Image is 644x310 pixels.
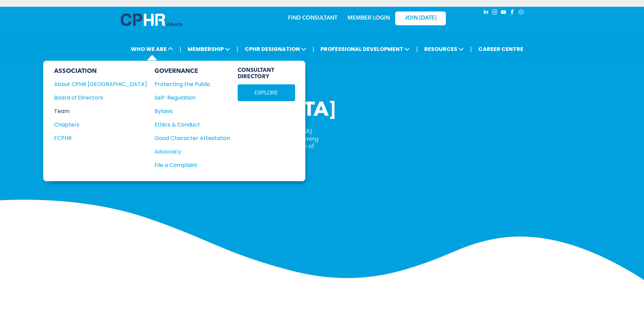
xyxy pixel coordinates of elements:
a: Good Character Attestation [154,134,230,142]
li: | [313,42,314,56]
a: MEMBER LOGIN [348,16,390,21]
a: File a Complaint [154,161,230,169]
div: Chapters [54,120,138,129]
a: Advocacy [154,147,230,156]
div: Bylaws [154,107,223,115]
div: Good Character Attestation [154,134,223,142]
img: A blue and white logo for cp alberta [121,13,182,26]
div: Advocacy [154,147,223,156]
div: About CPHR [GEOGRAPHIC_DATA] [54,80,138,88]
a: linkedin [482,8,490,18]
a: Board of Directors [54,93,147,102]
div: Protecting the Public [154,80,223,88]
li: | [180,42,181,56]
div: FCPHR [54,134,138,142]
a: Team [54,107,147,115]
a: FIND CONSULTANT [288,16,337,21]
span: RESOURCES [422,43,466,55]
span: JOIN [DATE] [405,15,436,22]
li: | [470,42,472,56]
div: Team [54,107,138,115]
span: MEMBERSHIP [186,43,232,55]
a: CAREER CENTRE [476,43,525,55]
li: | [237,42,238,56]
div: Ethics & Conduct [154,120,223,129]
div: ASSOCIATION [54,67,147,75]
span: CPHR DESIGNATION [243,43,308,55]
a: Protecting the Public [154,80,230,88]
a: Social network [518,8,525,18]
a: FCPHR [54,134,147,142]
span: WHO WE ARE [129,43,175,55]
a: Self-Regulation [154,93,230,102]
a: instagram [491,8,499,18]
span: PROFESSIONAL DEVELOPMENT [318,43,412,55]
div: Board of Directors [54,93,138,102]
div: File a Complaint [154,161,223,169]
a: EXPLORE [238,84,295,101]
li: | [416,42,418,56]
a: JOIN [DATE] [395,11,446,25]
div: GOVERNANCE [154,67,230,75]
a: About CPHR [GEOGRAPHIC_DATA] [54,80,147,88]
a: Chapters [54,120,147,129]
a: youtube [500,8,507,18]
a: Ethics & Conduct [154,120,230,129]
a: facebook [509,8,516,18]
a: Bylaws [154,107,230,115]
div: Self-Regulation [154,93,223,102]
span: CONSULTANT DIRECTORY [238,67,295,80]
